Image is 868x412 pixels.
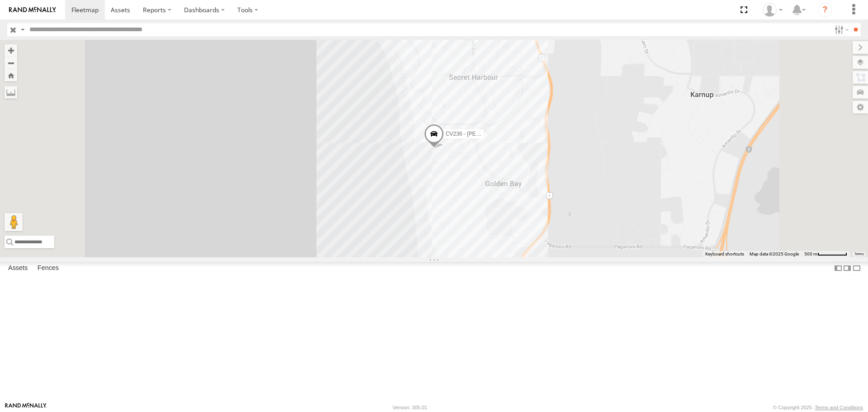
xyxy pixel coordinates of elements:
[33,262,63,275] label: Fences
[4,262,32,275] label: Assets
[818,3,832,17] i: ?
[854,252,864,256] a: Terms
[5,44,17,57] button: Zoom in
[804,251,817,256] span: 500 m
[5,403,47,412] a: Visit our Website
[773,405,863,410] div: © Copyright 2025 -
[815,405,863,410] a: Terms and Conditions
[750,251,799,256] span: Map data ©2025 Google
[852,262,861,275] label: Hide Summary Table
[5,86,17,99] label: Measure
[834,262,843,275] label: Dock Summary Table to the Left
[446,131,512,137] span: CV236 - [PERSON_NAME]
[5,57,17,69] button: Zoom out
[19,23,26,36] label: Search Query
[853,101,868,114] label: Map Settings
[831,23,850,36] label: Search Filter Options
[705,251,744,257] button: Keyboard shortcuts
[759,3,786,17] div: Dean Richter
[843,262,852,275] label: Dock Summary Table to the Right
[9,7,56,13] img: rand-logo.svg
[802,251,850,257] button: Map Scale: 500 m per 62 pixels
[393,405,427,410] div: Version: 305.01
[5,69,17,81] button: Zoom Home
[5,213,23,231] button: Drag Pegman onto the map to open Street View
